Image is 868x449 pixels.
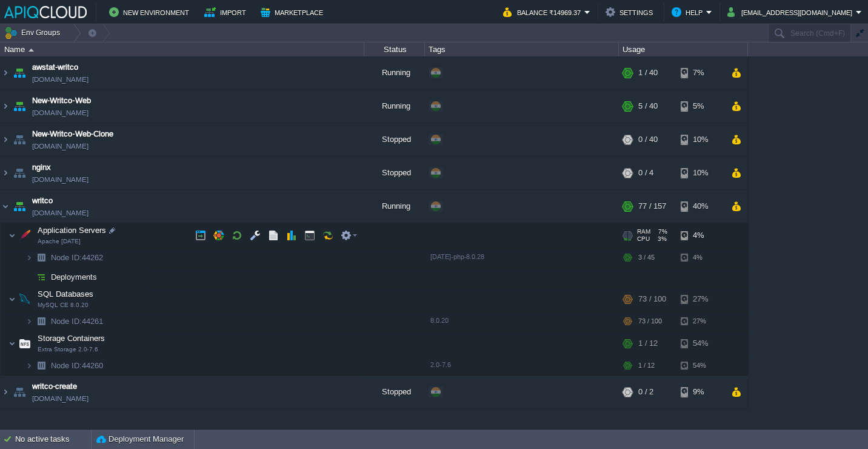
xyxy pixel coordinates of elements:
button: Settings [606,5,656,19]
img: AMDAwAAAACH5BAEAAAAALAAAAAABAAEAAAICRAEAOw== [33,268,50,286]
a: [DOMAIN_NAME] [32,393,88,405]
span: Node ID: [51,253,82,262]
div: 73 / 100 [638,312,662,331]
span: SQL Databases [36,289,95,299]
div: Stopped [364,123,425,156]
img: AMDAwAAAACH5BAEAAAAALAAAAAABAAEAAAICRAEAOw== [1,123,10,156]
div: Stopped [364,376,425,408]
span: 3% [655,235,667,243]
div: Status [365,42,424,56]
div: 5 / 40 [638,90,658,123]
img: AMDAwAAAACH5BAEAAAAALAAAAAABAAEAAAICRAEAOw== [1,56,10,89]
img: AMDAwAAAACH5BAEAAAAALAAAAAABAAEAAAICRAEAOw== [25,268,33,286]
div: Running [364,90,425,123]
a: SQL DatabasesMySQL CE 8.0.20 [36,289,95,299]
span: 44262 [50,252,105,263]
div: 7% [681,56,720,89]
img: AMDAwAAAACH5BAEAAAAALAAAAAABAAEAAAICRAEAOw== [11,90,28,123]
span: MySQL CE 8.0.20 [38,302,88,309]
a: Node ID:44261 [50,316,105,326]
div: 1 / 12 [638,331,658,356]
a: Deployments [50,272,99,282]
button: Import [204,5,250,19]
div: 0 / 4 [638,157,653,189]
div: Usage [619,42,747,56]
button: Marketplace [261,5,327,19]
img: AMDAwAAAACH5BAEAAAAALAAAAAABAAEAAAICRAEAOw== [33,248,50,267]
span: 44260 [50,360,105,371]
div: Running [364,56,425,89]
span: [DATE]-php-8.0.28 [430,253,484,260]
img: AMDAwAAAACH5BAEAAAAALAAAAAABAAEAAAICRAEAOw== [11,123,28,156]
a: Node ID:44260 [50,360,105,371]
a: New-Writco-Web-Clone [32,128,113,140]
div: Tags [426,42,618,56]
img: AMDAwAAAACH5BAEAAAAALAAAAAABAAEAAAICRAEAOw== [11,376,28,408]
span: New-Writco-Web [32,95,91,107]
img: AMDAwAAAACH5BAEAAAAALAAAAAABAAEAAAICRAEAOw== [1,190,10,223]
span: 44261 [50,316,105,326]
div: 27% [681,312,720,331]
span: RAM [637,228,650,235]
div: No active tasks [15,430,91,449]
a: writco [32,195,53,207]
img: AMDAwAAAACH5BAEAAAAALAAAAAABAAEAAAICRAEAOw== [1,157,10,189]
button: [EMAIL_ADDRESS][DOMAIN_NAME] [727,5,856,19]
img: AMDAwAAAACH5BAEAAAAALAAAAAABAAEAAAICRAEAOw== [25,312,33,331]
img: AMDAwAAAACH5BAEAAAAALAAAAAABAAEAAAICRAEAOw== [16,223,33,248]
div: 54% [681,356,720,375]
div: 4% [681,248,720,267]
a: [DOMAIN_NAME] [32,73,88,86]
img: AMDAwAAAACH5BAEAAAAALAAAAAABAAEAAAICRAEAOw== [16,287,33,311]
a: writco-create [32,380,77,393]
a: Storage ContainersExtra Storage 2.0-7.6 [36,334,107,343]
img: AMDAwAAAACH5BAEAAAAALAAAAAABAAEAAAICRAEAOw== [8,331,16,356]
div: 77 / 157 [638,190,666,223]
div: Running [364,190,425,223]
a: awstat-writco [32,61,78,73]
img: AMDAwAAAACH5BAEAAAAALAAAAAABAAEAAAICRAEAOw== [8,287,16,311]
div: Stopped [364,157,425,189]
img: AMDAwAAAACH5BAEAAAAALAAAAAABAAEAAAICRAEAOw== [25,248,33,267]
img: AMDAwAAAACH5BAEAAAAALAAAAAABAAEAAAICRAEAOw== [1,376,10,408]
img: AMDAwAAAACH5BAEAAAAALAAAAAABAAEAAAICRAEAOw== [25,356,33,375]
div: 73 / 100 [638,287,666,311]
img: AMDAwAAAACH5BAEAAAAALAAAAAABAAEAAAICRAEAOw== [8,223,16,248]
button: Env Groups [4,24,64,41]
span: Apache [DATE] [38,238,81,245]
img: AMDAwAAAACH5BAEAAAAALAAAAAABAAEAAAICRAEAOw== [11,190,28,223]
button: New Environment [109,5,193,19]
a: Node ID:44262 [50,252,105,263]
span: Node ID: [51,317,82,326]
img: AMDAwAAAACH5BAEAAAAALAAAAAABAAEAAAICRAEAOw== [28,49,34,52]
div: 5% [681,90,720,123]
img: AMDAwAAAACH5BAEAAAAALAAAAAABAAEAAAICRAEAOw== [33,312,50,331]
img: AMDAwAAAACH5BAEAAAAALAAAAAABAAEAAAICRAEAOw== [33,356,50,375]
span: Extra Storage 2.0-7.6 [38,346,98,353]
img: APIQCloud [4,6,87,18]
img: AMDAwAAAACH5BAEAAAAALAAAAAABAAEAAAICRAEAOw== [11,56,28,89]
button: Balance ₹14969.37 [503,5,584,19]
a: [DOMAIN_NAME] [32,107,88,119]
div: 40% [681,190,720,223]
span: Node ID: [51,361,82,370]
img: AMDAwAAAACH5BAEAAAAALAAAAAABAAEAAAICRAEAOw== [16,331,33,356]
div: 9% [681,376,720,408]
div: Name [1,42,364,56]
div: 4% [681,223,720,248]
div: 10% [681,157,720,189]
a: [DOMAIN_NAME] [32,174,88,186]
div: 27% [681,287,720,311]
a: nginx [32,161,51,174]
div: 1 / 12 [638,356,655,375]
span: 7% [655,228,667,235]
span: 8.0.20 [430,317,449,324]
div: 54% [681,331,720,356]
span: Storage Containers [36,333,107,343]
